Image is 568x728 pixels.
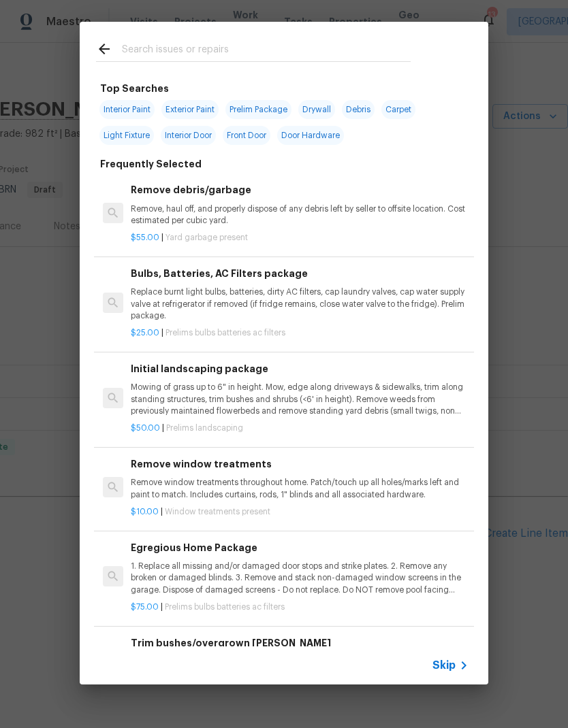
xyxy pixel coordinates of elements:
[298,100,335,119] span: Drywall
[381,100,415,119] span: Carpet
[166,424,243,432] span: Prelims landscaping
[165,603,285,611] span: Prelims bulbs batteries ac filters
[131,601,469,613] p: |
[342,100,375,119] span: Debris
[131,508,159,516] span: $10.00
[165,508,270,516] span: Window treatments present
[277,126,344,145] span: Door Hardware
[131,329,159,337] span: $25.00
[165,233,248,242] span: Yard garbage present
[131,382,469,416] p: Mowing of grass up to 6" in height. Mow, edge along driveways & sidewalks, trim along standing st...
[131,233,159,242] span: $55.00
[131,477,469,500] p: Remove window treatments throughout home. Patch/touch up all holes/marks left and paint to match....
[131,423,469,434] p: |
[131,540,469,555] h6: Egregious Home Package
[131,286,469,321] p: Replace burnt light bulbs, batteries, dirty AC filters, cap laundry valves, cap water supply valv...
[99,126,154,145] span: Light Fixture
[100,81,169,96] h6: Top Searches
[131,203,469,227] p: Remove, haul off, and properly dispose of any debris left by seller to offsite location. Cost est...
[131,232,469,244] p: |
[100,156,202,171] h6: Frequently Selected
[122,41,411,61] input: Search issues or repairs
[225,100,291,119] span: Prelim Package
[131,506,469,518] p: |
[131,266,469,281] h6: Bulbs, Batteries, AC Filters package
[131,457,469,471] h6: Remove window treatments
[131,561,469,595] p: 1. Replace all missing and/or damaged door stops and strike plates. 2. Remove any broken or damag...
[161,126,216,145] span: Interior Door
[131,361,469,376] h6: Initial landscaping package
[131,603,159,611] span: $75.00
[432,659,456,672] span: Skip
[131,182,469,197] h6: Remove debris/garbage
[161,100,219,119] span: Exterior Paint
[99,100,155,119] span: Interior Paint
[131,424,160,432] span: $50.00
[223,126,270,145] span: Front Door
[131,327,469,339] p: |
[165,329,285,337] span: Prelims bulbs batteries ac filters
[131,635,469,650] h6: Trim bushes/overgrown [PERSON_NAME]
